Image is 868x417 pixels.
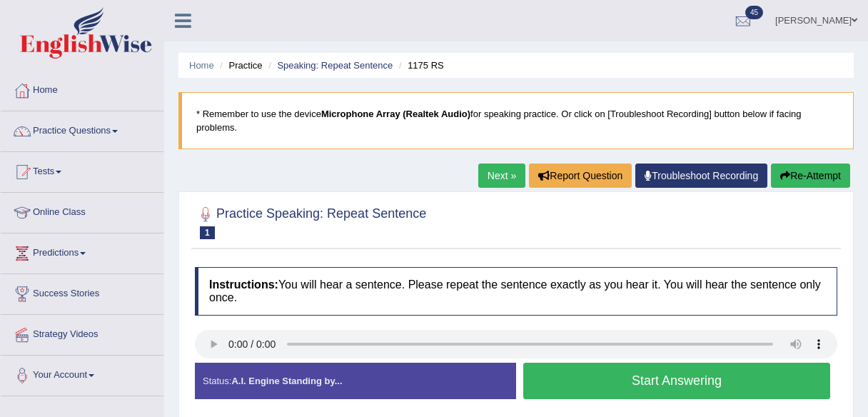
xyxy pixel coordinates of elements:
a: Success Stories [1,274,163,310]
strong: A.I. Engine Standing by... [231,376,342,386]
a: Online Class [1,193,163,228]
button: Re-Attempt [771,164,850,188]
a: Speaking: Repeat Sentence [277,60,393,71]
div: Status: [195,363,516,399]
span: 1 [200,226,215,239]
li: Practice [216,59,262,72]
button: Report Question [529,164,632,188]
h4: You will hear a sentence. Please repeat the sentence exactly as you hear it. You will hear the se... [195,267,837,315]
span: 45 [745,6,763,19]
blockquote: * Remember to use the device for speaking practice. Or click on [Troubleshoot Recording] button b... [178,92,854,149]
a: Practice Questions [1,111,163,147]
a: Next » [478,164,525,188]
a: Home [1,71,163,106]
h2: Practice Speaking: Repeat Sentence [195,204,426,239]
a: Predictions [1,233,163,269]
button: Start Answering [523,363,830,399]
a: Strategy Videos [1,315,163,351]
a: Home [189,60,214,71]
b: Instructions: [209,278,278,291]
a: Your Account [1,356,163,391]
b: Microphone Array (Realtek Audio) [321,109,470,119]
li: 1175 RS [395,59,444,72]
a: Troubleshoot Recording [635,164,767,188]
a: Tests [1,152,163,188]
